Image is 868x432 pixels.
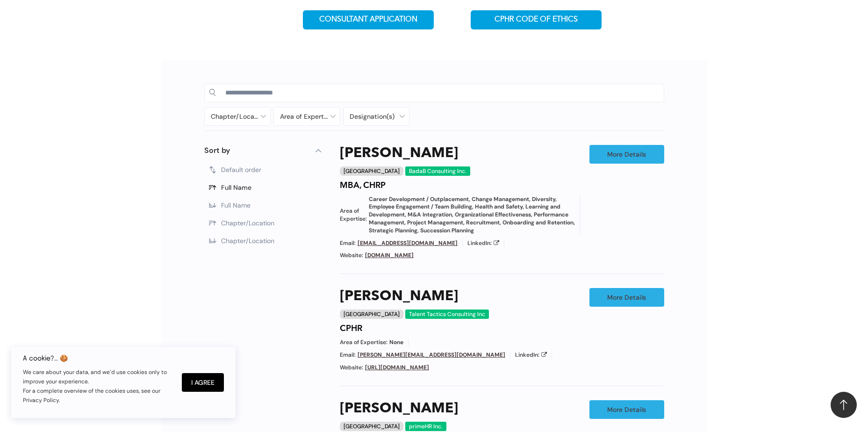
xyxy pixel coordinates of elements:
h6: A cookie?.. 🍪 [23,354,172,362]
div: [GEOGRAPHIC_DATA] [340,166,403,176]
a: [PERSON_NAME] [340,288,458,305]
div: primeHR Inc. [405,422,446,431]
span: Email: [340,351,356,359]
p: Sort by [204,145,230,156]
span: Full Name [221,183,251,192]
span: Email: [340,239,356,247]
span: Chapter/Location [221,237,274,245]
a: More Details [589,145,664,164]
h4: MBA, CHRP [340,180,386,191]
h4: CPHR [340,324,362,334]
a: More Details [589,400,664,419]
a: CONSULTANT APPLICATION [303,10,434,29]
a: CPHR CODE OF ETHICS [471,10,602,29]
span: Website: [340,252,363,259]
span: None [389,338,403,346]
span: LinkedIn: [515,351,539,359]
button: I Agree [182,373,224,392]
span: Chapter/Location [221,219,274,227]
div: [GEOGRAPHIC_DATA] [340,310,403,319]
span: Area of Expertise: [340,338,387,346]
span: Area of Expertise: [340,207,367,223]
div: [GEOGRAPHIC_DATA] [340,422,403,431]
div: BadaB Consulting Inc. [405,166,470,176]
p: We care about your data, and we’d use cookies only to improve your experience. For a complete ove... [23,367,172,405]
span: CPHR CODE OF ETHICS [495,15,578,24]
span: Career Development / Outplacement, Change Management, Diversity, Employee Engagement / Team Build... [369,195,575,235]
span: Website: [340,364,363,372]
span: LinkedIn: [467,239,492,247]
a: [PERSON_NAME] [340,400,458,417]
a: [PERSON_NAME][EMAIL_ADDRESS][DOMAIN_NAME] [358,351,505,359]
a: [DOMAIN_NAME] [365,252,414,259]
a: [PERSON_NAME] [340,145,458,162]
a: More Details [589,288,664,307]
div: Talent Tactics Consulting Inc [405,310,489,319]
span: Default order [221,166,261,174]
a: [URL][DOMAIN_NAME] [365,364,429,371]
span: Full Name [221,201,251,209]
a: [EMAIL_ADDRESS][DOMAIN_NAME] [358,239,458,247]
span: CONSULTANT APPLICATION [319,15,417,24]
